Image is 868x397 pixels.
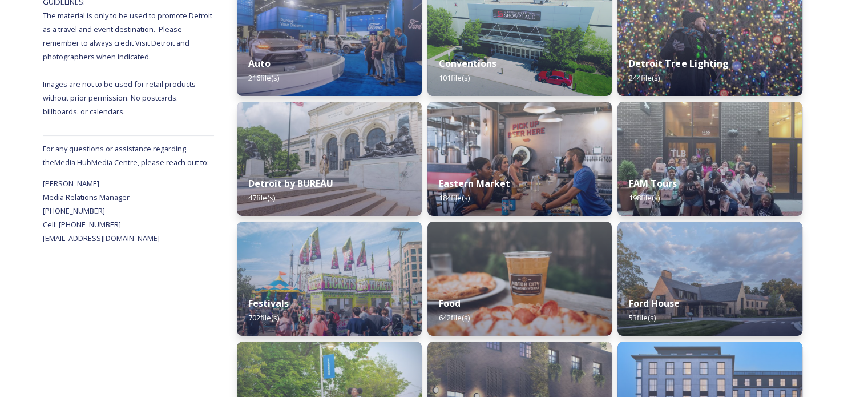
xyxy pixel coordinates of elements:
[43,143,209,167] span: For any questions or assistance regarding the Media Hub Media Centre, please reach out to:
[629,177,677,190] strong: FAM Tours
[248,57,271,70] strong: Auto
[248,193,275,203] span: 47 file(s)
[629,312,656,323] span: 53 file(s)
[439,312,470,323] span: 642 file(s)
[629,57,728,70] strong: Detroit Tree Lighting
[617,222,802,336] img: VisitorCenter.jpg
[43,178,160,243] span: [PERSON_NAME] Media Relations Manager [PHONE_NUMBER] Cell: [PHONE_NUMBER] [EMAIL_ADDRESS][DOMAIN_...
[629,193,660,203] span: 198 file(s)
[237,102,422,216] img: Bureau_DIA_6998.jpg
[427,102,612,216] img: 3c2c6adb-06da-4ad6-b7c8-83bb800b1f33.jpg
[439,177,510,190] strong: Eastern Market
[439,297,461,310] strong: Food
[248,177,333,190] strong: Detroit by BUREAU
[439,57,496,70] strong: Conventions
[427,222,612,336] img: a0bd6cc6-0a5e-4110-bbb1-1ef2cc64960c.jpg
[629,73,660,83] span: 244 file(s)
[248,312,279,323] span: 702 file(s)
[617,102,802,216] img: 452b8020-6387-402f-b366-1d8319e12489.jpg
[629,297,680,310] strong: Ford House
[248,297,289,310] strong: Festivals
[439,73,470,83] span: 101 file(s)
[439,193,470,203] span: 184 file(s)
[248,73,279,83] span: 216 file(s)
[237,222,422,336] img: DSC02900.jpg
